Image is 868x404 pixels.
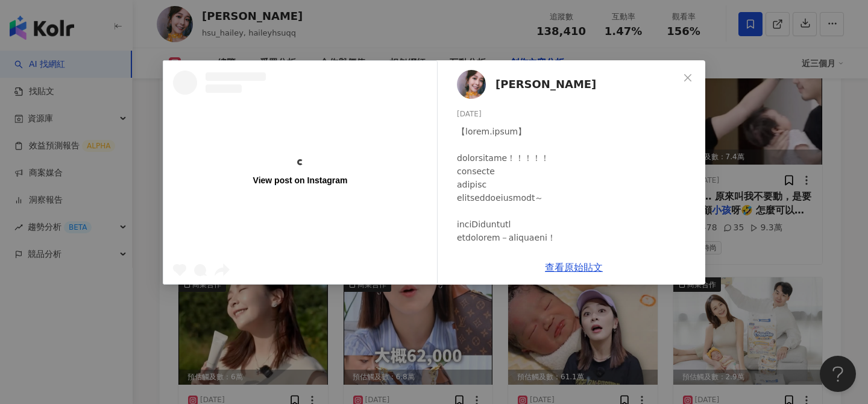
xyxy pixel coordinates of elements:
[545,262,603,273] a: 查看原始貼文
[457,109,696,120] div: [DATE]
[495,76,596,93] span: [PERSON_NAME]
[683,73,693,83] span: close
[457,70,486,99] img: KOL Avatar
[457,70,679,99] a: KOL Avatar[PERSON_NAME]
[676,66,700,90] button: Close
[253,175,348,186] div: View post on Instagram
[163,61,437,284] a: View post on Instagram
